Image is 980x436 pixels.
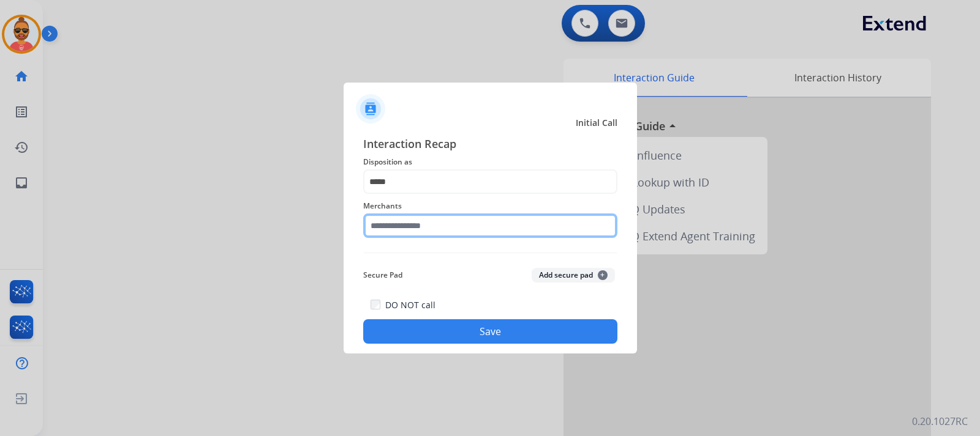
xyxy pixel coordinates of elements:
span: Interaction Recap [363,135,617,155]
span: + [598,270,608,280]
img: contactIcon [356,94,385,124]
span: Merchants [363,199,617,213]
span: Disposition as [363,155,617,169]
span: Secure Pad [363,268,402,283]
p: 0.20.1027RC [912,414,968,429]
label: DO NOT call [385,299,435,311]
span: Initial Call [576,117,617,129]
img: contact-recap-line.svg [363,253,617,253]
button: Save [363,319,617,344]
button: Add secure pad+ [532,268,615,283]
